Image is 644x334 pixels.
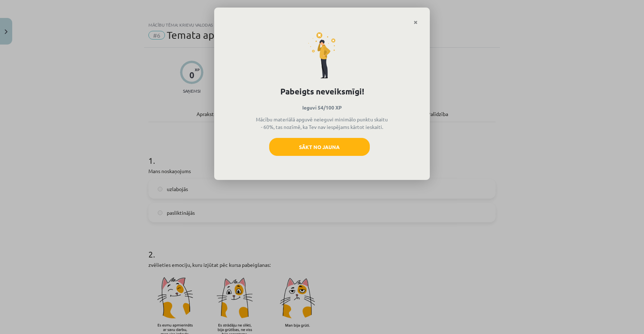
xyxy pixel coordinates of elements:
a: Close [409,15,422,29]
p: Ieguvi 54/100 XP [226,104,418,111]
p: Mācību materiālā apguvē neieguvi minimālo punktu skaitu - 60%, tas nozīmē, ka Tev nav iespējams k... [255,116,389,131]
h1: Pabeigts neveiksmīgi! [226,85,418,98]
button: Sākt no jauna [269,138,370,156]
img: fail-icon-2dff40cce496c8bbe20d0877b3080013ff8af6d729d7a6e6bb932d91c467ac91.svg [308,32,336,78]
